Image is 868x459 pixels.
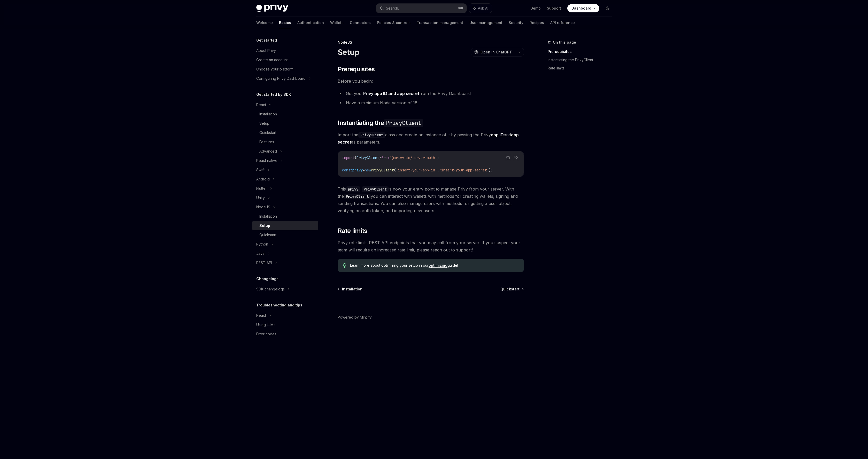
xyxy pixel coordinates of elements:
div: Installation [259,213,277,219]
a: User management [469,17,502,29]
span: from [381,155,390,160]
a: Rate limits [548,64,616,72]
span: Open in ChatGPT [481,50,512,55]
a: Using LLMs [252,320,318,329]
a: Quickstart [252,128,318,137]
span: Quickstart [500,287,520,292]
a: Setup [252,119,318,128]
a: About Privy [252,46,318,55]
span: { [354,155,357,160]
a: Dashboard [567,4,599,12]
span: const [342,168,352,172]
a: Error codes [252,329,318,339]
div: Using LLMs [256,322,275,328]
div: Java [256,250,265,257]
button: Ask AI [469,4,492,13]
div: REST API [256,260,272,266]
div: Configuring Privy Dashboard [256,75,306,82]
a: Create an account [252,55,318,65]
div: Create an account [256,57,288,63]
span: ⌘ K [458,6,463,10]
a: Installation [252,109,318,119]
a: Authentication [297,17,324,29]
span: Rate limits [338,227,367,235]
a: Demo [530,6,541,11]
strong: app ID [491,132,504,137]
span: Learn more about optimizing your setup in our guide! [350,263,519,268]
a: Transaction management [417,17,463,29]
li: Have a minimum Node version of 18 [338,99,524,106]
div: Choose your platform [256,66,293,72]
span: ( [394,168,396,172]
span: privy [352,168,363,172]
a: Wallets [330,17,344,29]
div: React [256,312,266,319]
span: Instantiating the [338,119,423,127]
div: Quickstart [259,232,276,238]
a: Connectors [350,17,371,29]
code: PrivyClient [362,186,389,192]
span: Prerequisites [338,65,375,73]
div: React native [256,157,277,164]
a: Installation [252,212,318,221]
li: Get your from the Privy Dashboard [338,90,524,97]
span: Ask AI [478,6,488,11]
a: Prerequisites [548,48,616,56]
span: PrivyClient [371,168,394,172]
code: PrivyClient [384,119,423,127]
img: dark logo [256,5,288,12]
span: Installation [342,287,362,292]
span: = [363,168,365,172]
div: Setup [259,120,269,126]
span: } [379,155,381,160]
button: Copy the contents from the code block [505,154,511,161]
div: Error codes [256,331,276,337]
a: API reference [550,17,575,29]
span: ); [489,168,493,172]
span: ; [437,155,439,160]
span: Before you begin: [338,77,524,85]
div: Flutter [256,185,267,192]
a: Support [547,6,561,11]
div: React [256,102,266,108]
code: PrivyClient [344,194,371,199]
a: Installation [338,287,362,292]
span: '@privy-io/server-auth' [390,155,437,160]
a: Powered by Mintlify [338,315,372,320]
a: optimizing [429,263,447,268]
div: About Privy [256,48,276,54]
span: 'insert-your-app-id' [396,168,437,172]
h5: Get started by SDK [256,91,291,98]
a: Setup [252,221,318,230]
div: Android [256,176,270,182]
span: Import the class and create an instance of it by passing the Privy and as parameters. [338,131,524,146]
button: Search...⌘K [376,4,467,13]
span: PrivyClient [357,155,379,160]
button: Open in ChatGPT [471,48,515,57]
span: This is now your entry point to manage Privy from your server. With the you can interact with wal... [338,185,524,214]
a: Instantiating the PrivyClient [548,56,616,64]
span: Dashboard [571,6,591,11]
a: Policies & controls [377,17,410,29]
div: NodeJS [256,204,270,210]
h5: Changelogs [256,276,278,282]
button: Toggle dark mode [603,4,612,12]
span: , [437,168,439,172]
div: Quickstart [259,130,276,136]
div: Features [259,139,274,145]
a: Quickstart [252,230,318,240]
h5: Troubleshooting and tips [256,302,302,308]
div: Python [256,241,268,247]
a: Quickstart [500,287,523,292]
a: Features [252,137,318,147]
a: Recipes [530,17,544,29]
div: NodeJS [338,40,524,45]
h1: Setup [338,48,359,57]
span: 'insert-your-app-secret' [439,168,489,172]
a: Security [509,17,523,29]
a: Choose your platform [252,65,318,74]
span: Privy rate limits REST API endpoints that you may call from your server. If you suspect your team... [338,239,524,254]
a: Basics [279,17,291,29]
div: Unity [256,195,265,201]
div: Advanced [259,148,277,154]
